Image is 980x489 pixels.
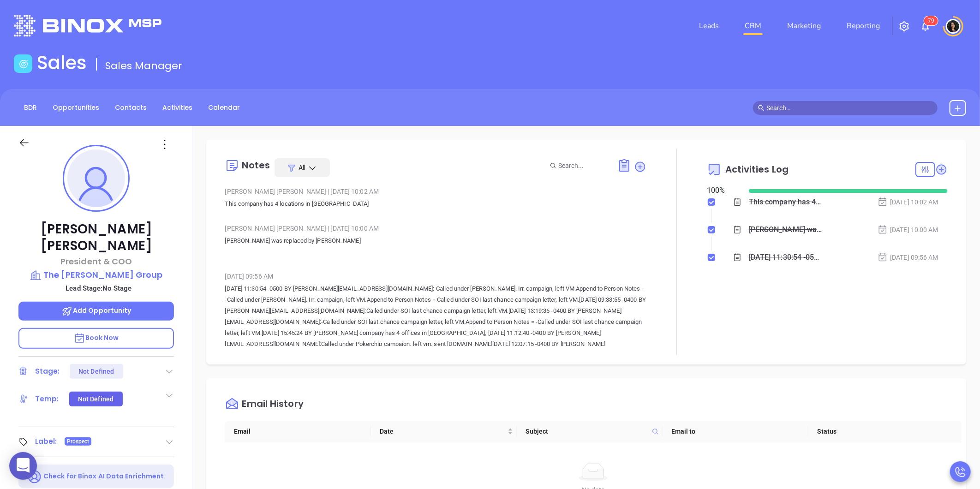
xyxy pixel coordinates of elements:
[14,15,161,36] img: logo
[758,105,765,111] span: search
[105,59,182,73] span: Sales Manager
[35,435,57,448] div: Label:
[61,306,131,315] span: Add Opportunity
[35,364,60,378] div: Stage:
[328,225,329,232] span: |
[203,100,245,115] a: Calendar
[843,17,884,35] a: Reporting
[328,188,329,195] span: |
[225,221,646,235] div: [PERSON_NAME] [PERSON_NAME] [DATE] 10:00 AM
[225,198,646,209] p: This company has 4 locations in [GEOGRAPHIC_DATA]
[808,421,954,442] th: Status
[74,333,119,342] span: Book Now
[242,161,270,170] div: Notes
[157,100,198,115] a: Activities
[924,16,938,25] sup: 79
[928,18,931,24] span: 7
[67,436,90,447] span: Prospect
[741,17,765,35] a: CRM
[783,17,825,35] a: Marketing
[67,149,125,207] img: profile-user
[18,221,174,254] p: [PERSON_NAME] [PERSON_NAME]
[749,250,822,264] div: [DATE] 11:30:54 -0500 BY [PERSON_NAME][EMAIL_ADDRESS][DOMAIN_NAME]:-Called under [PERSON_NAME]. I...
[225,185,646,198] div: [PERSON_NAME] [PERSON_NAME] [DATE] 10:02 AM
[380,426,506,436] span: Date
[749,195,822,209] div: This company has 4 locations in [GEOGRAPHIC_DATA]
[35,392,59,406] div: Temp:
[18,268,174,281] a: The [PERSON_NAME] Group
[371,421,517,442] th: Date
[707,185,738,196] div: 100 %
[878,252,938,262] div: [DATE] 09:56 AM
[78,392,114,406] div: Not Defined
[109,100,152,115] a: Contacts
[899,21,910,32] img: iconSetting
[37,52,87,74] h1: Sales
[47,100,105,115] a: Opportunities
[18,100,42,115] a: BDR
[558,161,607,171] input: Search...
[749,223,822,237] div: [PERSON_NAME] was replaced by [PERSON_NAME]
[43,471,164,481] p: Check for Binox AI Data Enrichment
[78,364,114,379] div: Not Defined
[242,399,303,411] div: Email History
[725,165,789,174] span: Activities Log
[18,255,174,268] p: President & COO
[26,468,42,484] img: Ai-Enrich-DaqCidB-.svg
[695,17,723,35] a: Leads
[225,269,646,283] div: [DATE] 09:56 AM
[225,283,646,372] p: [DATE] 11:30:54 -0500 BY [PERSON_NAME][EMAIL_ADDRESS][DOMAIN_NAME]:-Called under [PERSON_NAME]. I...
[946,19,961,34] img: user
[299,163,305,172] span: All
[23,282,174,294] p: Lead Stage: No Stage
[526,426,648,436] span: Subject
[931,18,934,24] span: 9
[225,421,370,442] th: Email
[878,225,938,235] div: [DATE] 10:00 AM
[663,421,808,442] th: Email to
[225,235,646,257] p: [PERSON_NAME] was replaced by [PERSON_NAME]
[920,21,931,32] img: iconNotification
[878,197,938,207] div: [DATE] 10:02 AM
[766,103,932,113] input: Search…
